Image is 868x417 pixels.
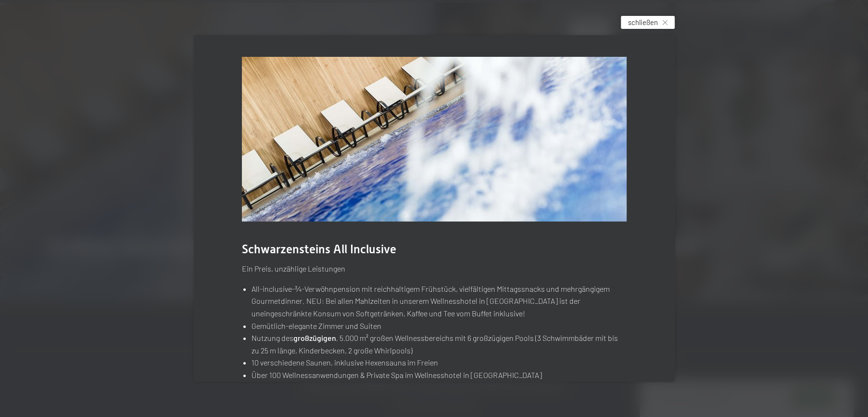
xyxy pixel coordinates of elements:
[242,262,627,275] p: Ein Preis, unzählige Leistungen
[252,332,626,356] li: Nutzung des , 5.000 m² großen Wellnessbereichs mit 6 großzügigen Pools (3 Schwimmbäder mit bis zu...
[252,283,626,320] li: All-inclusive-¾-Verwöhnpension mit reichhaltigem Frühstück, vielfältigen Mittagssnacks und mehrgä...
[252,320,626,332] li: Gemütlich-elegante Zimmer und Suiten
[628,17,658,27] span: schließen
[293,333,336,342] strong: großzügigen
[242,242,396,256] span: Schwarzensteins All Inclusive
[242,57,627,222] img: Wellnesshotel Südtirol SCHWARZENSTEIN - Wellnessurlaub in den Alpen, Wandern und Wellness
